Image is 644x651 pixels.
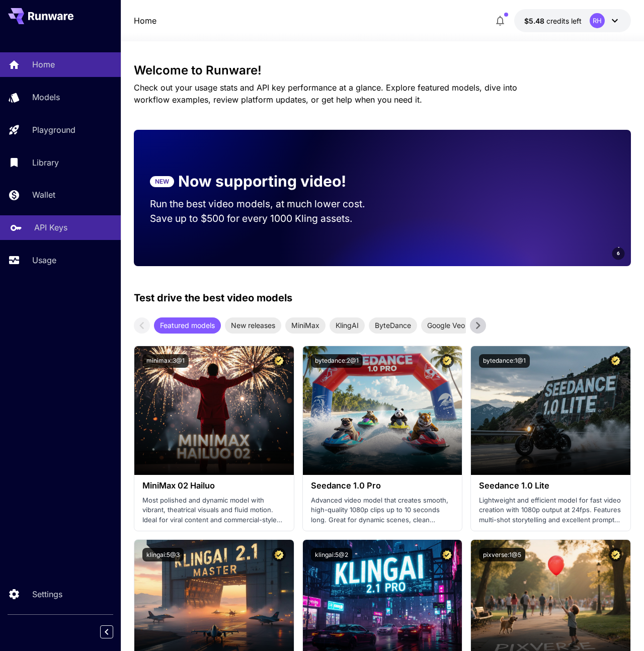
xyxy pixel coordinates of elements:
[32,91,60,103] p: Models
[479,481,622,491] h3: Seedance 1.0 Lite
[32,189,55,201] p: Wallet
[609,354,622,368] button: Certified Model – Vetted for best performance and includes a commercial license.
[154,320,221,331] span: Featured models
[32,588,62,600] p: Settings
[590,13,605,28] div: RH
[34,221,67,233] p: API Keys
[311,496,454,525] p: Advanced video model that creates smooth, high-quality 1080p clips up to 10 seconds long. Great f...
[524,17,546,25] span: $5.48
[421,320,471,331] span: Google Veo
[369,320,417,331] span: ByteDance
[32,58,55,70] p: Home
[32,124,75,136] p: Playground
[311,354,363,368] button: bytedance:2@1
[479,496,622,525] p: Lightweight and efficient model for fast video creation with 1080p output at 24fps. Features mult...
[142,354,189,368] button: minimax:3@1
[134,15,156,27] nav: breadcrumb
[471,346,630,475] img: alt
[617,250,620,257] span: 6
[303,346,462,475] img: alt
[440,354,454,368] button: Certified Model – Vetted for best performance and includes a commercial license.
[440,548,454,561] button: Certified Model – Vetted for best performance and includes a commercial license.
[134,15,156,27] a: Home
[108,623,121,641] div: Collapse sidebar
[32,254,56,266] p: Usage
[142,496,286,525] p: Most polished and dynamic model with vibrant, theatrical visuals and fluid motion. Ideal for vira...
[514,9,631,32] button: $5.47564RH
[479,354,530,368] button: bytedance:1@1
[421,317,471,334] div: Google Veo
[178,170,346,193] p: Now supporting video!
[154,317,221,334] div: Featured models
[546,17,582,25] span: credits left
[311,481,454,491] h3: Seedance 1.0 Pro
[330,320,365,331] span: KlingAI
[150,197,366,211] p: Run the best video models, at much lower cost.
[225,317,281,334] div: New releases
[311,548,352,561] button: klingai:5@2
[100,625,113,638] button: Collapse sidebar
[524,16,582,26] div: $5.47564
[225,320,281,331] span: New releases
[150,211,366,226] p: Save up to $500 for every 1000 Kling assets.
[134,83,517,105] span: Check out your usage stats and API key performance at a glance. Explore featured models, dive int...
[134,290,292,305] p: Test drive the best video models
[330,317,365,334] div: KlingAI
[32,156,59,169] p: Library
[272,548,286,561] button: Certified Model – Vetted for best performance and includes a commercial license.
[134,63,631,77] h3: Welcome to Runware!
[479,548,525,561] button: pixverse:1@5
[609,548,622,561] button: Certified Model – Vetted for best performance and includes a commercial license.
[142,481,286,491] h3: MiniMax 02 Hailuo
[272,354,286,368] button: Certified Model – Vetted for best performance and includes a commercial license.
[369,317,417,334] div: ByteDance
[285,320,326,331] span: MiniMax
[142,548,184,561] button: klingai:5@3
[134,346,294,475] img: alt
[155,177,169,186] p: NEW
[285,317,326,334] div: MiniMax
